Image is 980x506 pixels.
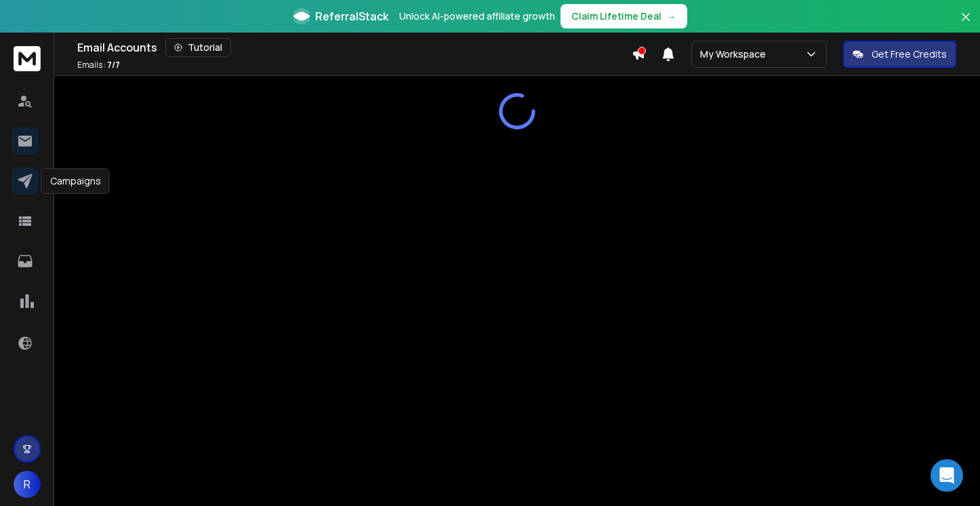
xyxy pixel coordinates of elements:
[560,4,687,28] button: Claim Lifetime Deal→
[14,471,41,498] button: R
[667,9,676,23] span: →
[872,47,947,61] p: Get Free Credits
[957,8,975,41] button: Close banner
[41,168,110,194] div: Campaigns
[843,41,956,68] button: Get Free Credits
[77,60,120,71] p: Emails :
[399,9,555,23] p: Unlock AI-powered affiliate growth
[931,459,963,492] div: Open Intercom Messenger
[165,38,231,57] button: Tutorial
[315,8,388,24] span: ReferralStack
[77,38,632,57] div: Email Accounts
[107,59,120,71] span: 7 / 7
[700,47,771,61] p: My Workspace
